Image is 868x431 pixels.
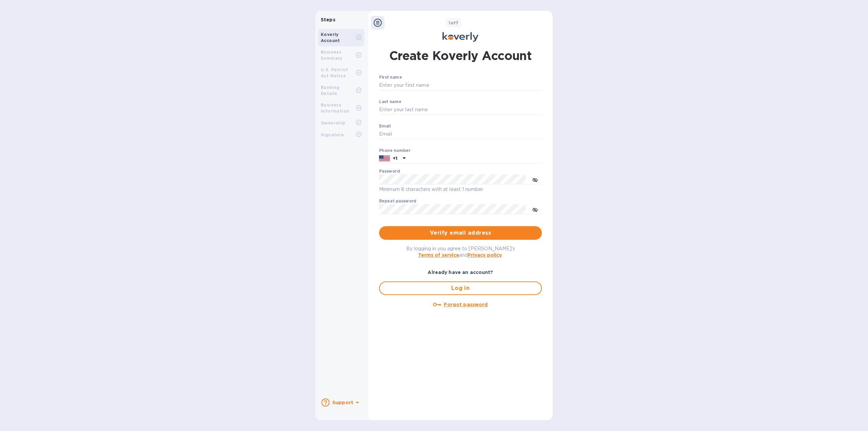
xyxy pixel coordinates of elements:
u: Forgot password [444,302,488,307]
input: Enter your last name [379,105,542,115]
b: Business Information [321,102,349,114]
input: Email [379,129,542,139]
p: Minimum 8 characters with at least 1 number [379,185,542,193]
b: Business Summary [321,50,342,61]
button: toggle password visibility [528,202,542,216]
a: Terms of service [418,252,459,258]
span: Log in [385,284,536,292]
img: US [379,155,390,162]
label: Repeat password [379,199,416,203]
label: First name [379,76,402,80]
b: Support [332,400,353,405]
span: 1 [449,20,450,25]
b: Steps [321,17,335,22]
b: U.S. Patriot Act Notice [321,67,348,78]
label: Phone number [379,149,410,153]
input: Enter your first name [379,80,542,91]
label: Last name [379,100,401,104]
a: Privacy policy [468,252,502,258]
button: Log in [379,281,542,295]
b: of 7 [449,20,459,25]
b: Signature [321,132,344,137]
label: Email [379,124,391,128]
button: toggle password visibility [528,173,542,186]
b: Koverly Account [321,32,340,43]
h1: Create Koverly Account [389,47,532,64]
span: Verify email address [384,229,536,237]
b: Banking Details [321,85,340,96]
b: Already have an account? [428,270,493,275]
button: Verify email address [379,226,542,240]
b: Ownership [321,120,346,125]
span: By logging in you agree to [PERSON_NAME]'s and . [406,246,515,258]
p: +1 [393,155,397,162]
label: Password [379,170,400,174]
